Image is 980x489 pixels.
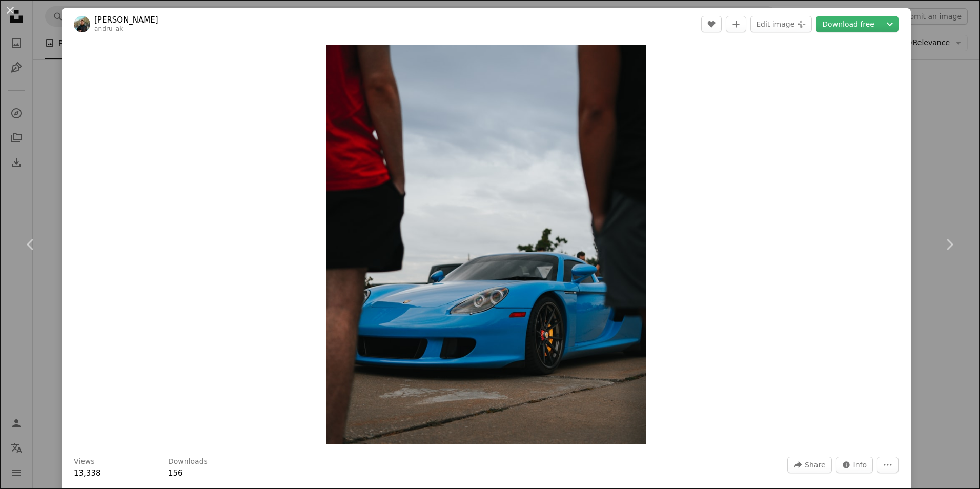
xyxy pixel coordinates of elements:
a: andru_ak [94,25,123,32]
a: [PERSON_NAME] [94,15,158,25]
a: Download free [816,16,881,32]
button: Edit image [750,16,812,32]
button: Like [701,16,722,32]
h3: Views [74,457,95,467]
button: Share this image [787,457,831,473]
button: More Actions [877,457,899,473]
button: Stats about this image [836,457,873,473]
span: Share [805,457,825,473]
span: 156 [168,468,183,478]
img: a blue sports car parked in a parking lot [326,45,646,444]
span: 13,338 [74,468,101,478]
button: Add to Collection [726,16,746,32]
h3: Downloads [168,457,208,467]
span: Info [853,457,867,473]
img: Go to Andrew Akabane's profile [74,16,90,32]
button: Zoom in on this image [326,45,646,444]
a: Next [918,195,980,294]
button: Choose download size [881,16,899,32]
